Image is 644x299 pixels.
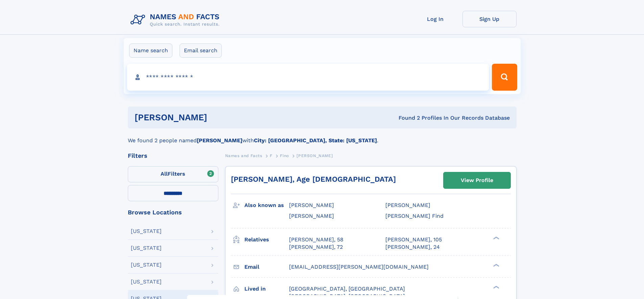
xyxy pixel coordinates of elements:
a: [PERSON_NAME], 58 [289,236,343,243]
a: [PERSON_NAME], Age [DEMOGRAPHIC_DATA] [231,175,396,183]
label: Name search [129,43,172,58]
span: [PERSON_NAME] [296,153,333,158]
b: [PERSON_NAME] [197,137,242,144]
a: [PERSON_NAME], 72 [289,243,343,251]
div: [US_STATE] [131,279,162,285]
a: View Profile [444,172,510,188]
span: All [161,171,168,177]
button: Search Button [492,64,517,91]
h3: Also known as [244,200,289,211]
img: Logo Names and Facts [128,11,225,29]
a: Names and Facts [225,151,262,160]
input: search input [127,64,489,91]
a: [PERSON_NAME], 24 [385,243,440,251]
label: Filters [128,166,218,182]
div: ❯ [492,285,500,289]
div: [US_STATE] [131,229,162,234]
span: [PERSON_NAME] [385,202,430,208]
a: Log In [408,11,462,27]
span: F [270,153,272,158]
span: [PERSON_NAME] [289,202,334,208]
span: [PERSON_NAME] [289,213,334,219]
div: We found 2 people named with . [128,128,517,145]
a: Fino [280,151,289,160]
h1: [PERSON_NAME] [135,113,303,122]
a: [PERSON_NAME], 105 [385,236,442,243]
a: Sign Up [462,11,517,27]
h3: Lived in [244,283,289,295]
div: View Profile [461,173,493,188]
div: Browse Locations [128,209,218,215]
span: Fino [280,153,289,158]
div: Filters [128,153,218,159]
div: [US_STATE] [131,245,162,251]
div: [US_STATE] [131,262,162,268]
span: [GEOGRAPHIC_DATA], [GEOGRAPHIC_DATA] [289,286,405,292]
label: Email search [180,43,222,58]
div: ❯ [492,263,500,267]
b: City: [GEOGRAPHIC_DATA], State: [US_STATE] [254,137,377,144]
div: ❯ [492,236,500,240]
span: [PERSON_NAME] Find [385,213,444,219]
h3: Email [244,261,289,273]
a: F [270,151,272,160]
h3: Relatives [244,234,289,245]
span: [EMAIL_ADDRESS][PERSON_NAME][DOMAIN_NAME] [289,264,429,270]
div: Found 2 Profiles In Our Records Database [303,114,510,122]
